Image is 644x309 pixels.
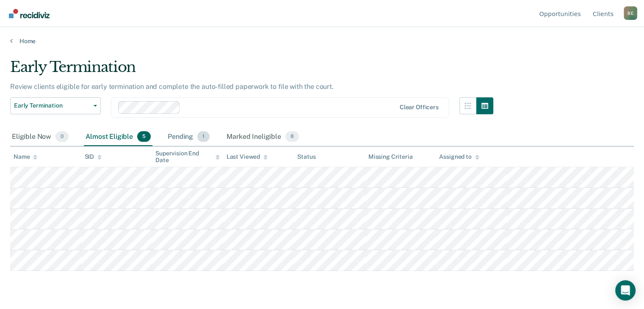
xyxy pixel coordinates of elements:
a: Home [10,37,634,45]
div: SID [85,153,102,160]
div: Assigned to [439,153,479,160]
div: Clear officers [400,104,439,111]
div: B E [624,6,637,20]
div: Pending1 [166,128,211,146]
div: Last Viewed [227,153,268,160]
span: Early Termination [14,102,90,109]
div: Missing Criteria [368,153,413,160]
span: 5 [137,131,151,142]
div: Name [14,153,37,160]
button: Profile dropdown button [624,6,637,20]
div: Eligible Now0 [10,128,70,146]
span: 1 [197,131,210,142]
span: 0 [55,131,69,142]
div: Almost Eligible5 [84,128,152,146]
p: Review clients eligible for early termination and complete the auto-filled paperwork to file with... [10,83,334,91]
div: Early Termination [10,58,493,83]
div: Supervision End Date [155,150,220,164]
div: Status [297,153,315,160]
div: Marked Ineligible8 [225,128,301,146]
img: Recidiviz [9,9,50,18]
div: Open Intercom Messenger [615,280,636,301]
span: 8 [285,131,299,142]
button: Early Termination [10,97,101,114]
